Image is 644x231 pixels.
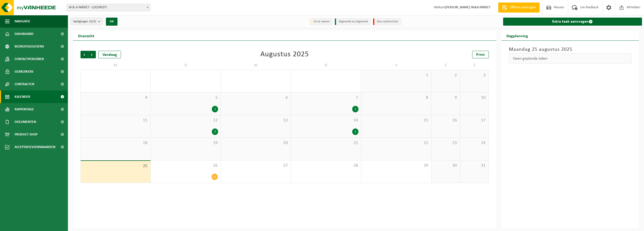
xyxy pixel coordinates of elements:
span: Print [476,53,485,57]
span: Dashboard [15,28,33,40]
span: 18 [83,140,148,146]
span: 1 [364,73,429,78]
td: W [221,61,291,70]
li: Non-conformiteit [373,18,401,25]
td: D [291,61,361,70]
td: Z [431,61,460,70]
span: 12 [153,118,218,123]
li: Afgewerkt en afgemeld [335,18,371,25]
a: Print [472,51,489,58]
span: 15 [364,118,429,123]
h2: Dagplanning [501,31,533,40]
span: 17 [463,118,486,123]
li: Uit te voeren [310,18,332,25]
div: 2 [212,128,218,135]
span: 8 [364,95,429,101]
span: Volgende [88,51,96,58]
span: Navigatie [15,15,30,28]
a: Offerte aanvragen [498,3,540,13]
a: Extra taak aanvragen [503,18,642,26]
span: 24 [463,140,486,146]
span: Kalender [15,90,30,103]
span: 29 [364,163,429,168]
td: V [361,61,431,70]
span: 30 [434,163,457,168]
span: 19 [153,140,218,146]
span: Gebruikers [15,65,33,78]
span: 5 [153,95,218,101]
span: 9 [434,95,457,101]
span: Documenten [15,116,36,128]
span: Product Shop [15,128,37,141]
span: W & A PARKET - LOCHRISTI [66,4,150,11]
div: Vandaag [98,51,121,58]
span: 21 [294,140,358,146]
button: OK [106,18,117,26]
span: 13 [223,118,288,123]
span: Rapportage [15,103,34,116]
span: 25 [83,163,148,169]
span: 31 [463,163,486,168]
div: 1 [352,106,358,112]
span: Vorige [80,51,88,58]
span: 6 [223,95,288,101]
span: 2 [434,73,457,78]
span: 16 [434,118,457,123]
span: 11 [83,118,148,123]
h2: Overzicht [73,31,99,40]
button: Vestigingen(3/3) [70,18,103,25]
span: 27 [223,163,288,168]
span: Offerte aanvragen [508,5,537,10]
span: 20 [223,140,288,146]
td: D [151,61,221,70]
span: 7 [294,95,358,101]
span: W & A PARKET - LOCHRISTI [67,4,150,11]
div: 1 [352,128,358,135]
span: 10 [463,95,486,101]
div: Augustus 2025 [260,51,309,58]
span: 22 [364,140,429,146]
span: 26 [153,163,218,168]
span: 28 [294,163,358,168]
span: 23 [434,140,457,146]
div: Geen geplande taken [509,53,632,64]
span: Acceptatievoorwaarden [15,141,55,153]
span: Vestigingen [73,18,96,25]
span: Contracten [15,78,34,90]
h3: Maandag 25 augustus 2025 [509,46,632,53]
span: Contactpersonen [15,53,44,65]
span: 4 [83,95,148,101]
count: (3/3) [89,20,96,23]
td: M [80,61,151,70]
span: 3 [463,73,486,78]
div: 1 [212,106,218,112]
span: Bedrijfsgegevens [15,40,44,53]
td: Z [460,61,489,70]
span: 14 [294,118,358,123]
strong: [PERSON_NAME] W&A PARKET [445,6,491,9]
